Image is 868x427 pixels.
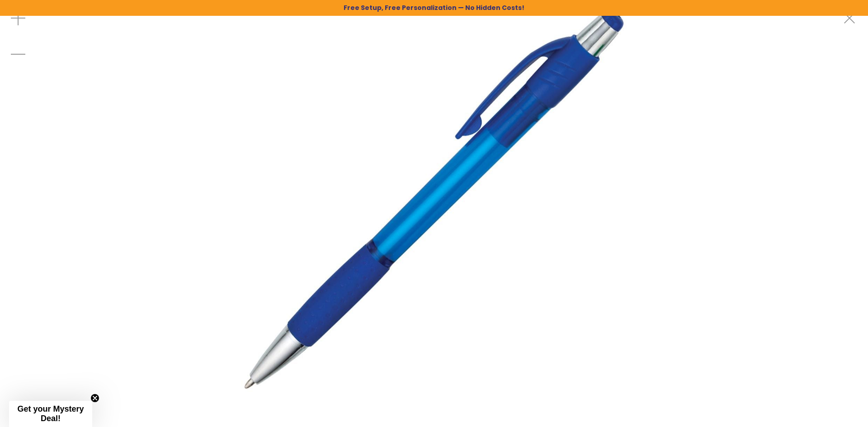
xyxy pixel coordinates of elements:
button: Close teaser [90,394,99,403]
div: Get your Mystery Deal!Close teaser [9,401,92,427]
iframe: Google Customer Reviews [793,403,868,427]
span: Get your Mystery Deal! [17,404,84,423]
